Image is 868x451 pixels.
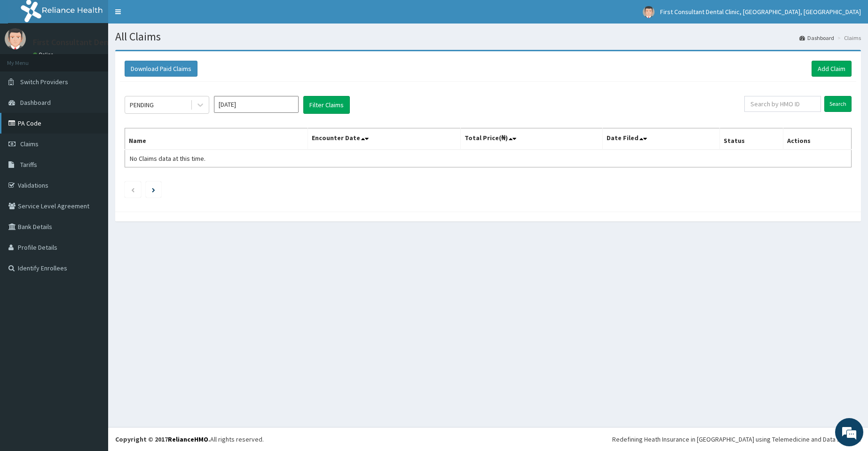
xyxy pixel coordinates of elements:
[783,128,851,150] th: Actions
[799,34,834,42] a: Dashboard
[115,435,210,443] strong: Copyright © 2017 .
[125,61,197,77] button: Download Paid Claims
[824,96,852,112] input: Search
[20,160,37,169] span: Tariffs
[131,185,135,194] a: Previous page
[125,128,308,150] th: Name
[130,100,154,110] div: PENDING
[214,96,299,113] input: Select Month and Year
[5,28,26,49] img: User Image
[602,128,719,150] th: Date Filed
[660,8,861,16] span: First Consultant Dental Clinic, [GEOGRAPHIC_DATA], [GEOGRAPHIC_DATA]
[20,98,51,107] span: Dashboard
[168,435,208,443] a: RelianceHMO
[303,96,350,114] button: Filter Claims
[835,34,861,42] li: Claims
[744,96,821,112] input: Search by HMO ID
[130,154,205,163] span: No Claims data at this time.
[20,78,68,86] span: Switch Providers
[461,128,602,150] th: Total Price(₦)
[612,435,861,444] div: Redefining Heath Insurance in [GEOGRAPHIC_DATA] using Telemedicine and Data Science!
[308,128,461,150] th: Encounter Date
[812,61,852,77] a: Add Claim
[33,51,55,58] a: Online
[643,6,655,18] img: User Image
[108,427,868,451] footer: All rights reserved.
[152,185,155,194] a: Next page
[33,38,304,47] p: First Consultant Dental Clinic, [GEOGRAPHIC_DATA], [GEOGRAPHIC_DATA]
[720,128,783,150] th: Status
[115,31,861,43] h1: All Claims
[20,140,39,148] span: Claims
